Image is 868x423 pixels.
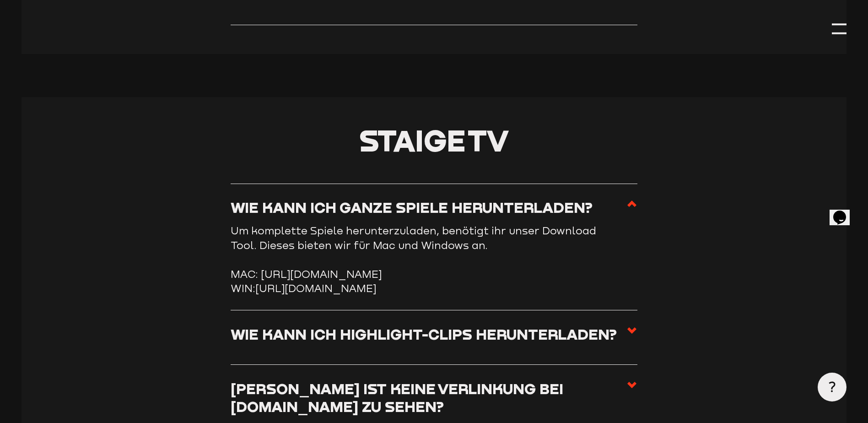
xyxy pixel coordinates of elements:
p: Um komplette Spiele herunterzuladen, benötigt ihr unser Download Tool. Dieses bieten wir für Mac ... [231,223,597,252]
a: [URL][DOMAIN_NAME] [255,282,376,294]
h3: [PERSON_NAME] ist keine Verlinkung bei [DOMAIN_NAME] zu sehen? [231,380,626,416]
li: WIN: [231,281,637,295]
h3: Wie kann ich ganze Spiele herunterladen? [231,198,593,216]
iframe: chat widget [830,198,859,225]
span: Staige TV [359,122,509,158]
li: MAC: [URL][DOMAIN_NAME] [231,267,637,281]
h3: Wie kann ich Highlight-Clips herunterladen? [231,325,617,343]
